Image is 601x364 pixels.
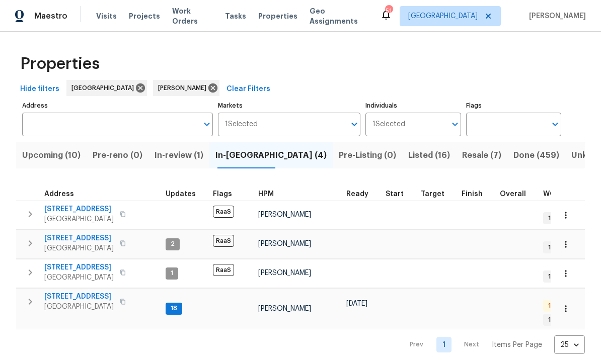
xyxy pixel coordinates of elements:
[44,191,74,198] span: Address
[544,243,567,252] span: 1 WIP
[44,302,114,312] span: [GEOGRAPHIC_DATA]
[462,191,483,198] span: Finish
[20,83,59,96] span: Hide filters
[543,191,598,198] span: WO Completion
[500,191,535,198] div: Days past target finish date
[258,11,297,21] span: Properties
[44,233,114,243] span: [STREET_ADDRESS]
[544,316,586,324] span: 1 Accepted
[66,80,147,96] div: [GEOGRAPHIC_DATA]
[421,191,444,198] span: Target
[258,240,311,247] span: [PERSON_NAME]
[167,269,177,278] span: 1
[258,211,311,218] span: [PERSON_NAME]
[44,272,114,283] span: [GEOGRAPHIC_DATA]
[492,340,542,350] p: Items Per Page
[462,148,501,162] span: Resale (7)
[213,191,232,198] span: Flags
[44,262,114,272] span: [STREET_ADDRESS]
[34,11,67,21] span: Maestro
[448,117,462,131] button: Open
[22,148,81,162] span: Upcoming (10)
[365,103,461,109] label: Individuals
[347,117,361,131] button: Open
[500,191,526,198] span: Overall
[372,120,405,129] span: 1 Selected
[20,59,100,69] span: Properties
[213,206,234,218] span: RaaS
[548,117,562,131] button: Open
[513,148,559,162] span: Done (459)
[213,235,234,247] span: RaaS
[22,103,213,109] label: Address
[44,204,114,214] span: [STREET_ADDRESS]
[462,191,492,198] div: Projected renovation finish date
[386,191,404,198] span: Start
[227,83,270,96] span: Clear Filters
[544,272,567,281] span: 1 WIP
[225,13,246,20] span: Tasks
[93,148,142,162] span: Pre-reno (0)
[71,83,138,93] span: [GEOGRAPHIC_DATA]
[222,80,274,99] button: Clear Filters
[225,120,258,129] span: 1 Selected
[172,6,213,26] span: Work Orders
[16,80,63,99] button: Hide filters
[129,11,160,21] span: Projects
[346,191,378,198] div: Earliest renovation start date (first business day after COE or Checkout)
[153,80,219,96] div: [PERSON_NAME]
[346,191,368,198] span: Ready
[400,335,585,354] nav: Pagination Navigation
[436,337,452,352] a: Goto page 1
[421,191,454,198] div: Target renovation project end date
[339,148,396,162] span: Pre-Listing (0)
[158,83,210,93] span: [PERSON_NAME]
[200,117,214,131] button: Open
[96,11,117,21] span: Visits
[218,103,361,109] label: Markets
[213,264,234,276] span: RaaS
[167,304,181,313] span: 18
[258,305,311,312] span: [PERSON_NAME]
[554,332,585,358] div: 25
[166,191,196,198] span: Updates
[386,191,413,198] div: Actual renovation start date
[44,243,114,253] span: [GEOGRAPHIC_DATA]
[310,6,368,26] span: Geo Assignments
[525,11,586,21] span: [PERSON_NAME]
[408,11,478,21] span: [GEOGRAPHIC_DATA]
[258,191,274,198] span: HPM
[44,292,114,302] span: [STREET_ADDRESS]
[258,269,311,277] span: [PERSON_NAME]
[466,103,561,109] label: Flags
[155,148,203,162] span: In-review (1)
[346,300,367,307] span: [DATE]
[167,240,179,248] span: 2
[44,214,114,224] span: [GEOGRAPHIC_DATA]
[385,6,392,16] div: 51
[544,214,567,223] span: 1 WIP
[215,148,327,162] span: In-[GEOGRAPHIC_DATA] (4)
[408,148,450,162] span: Listed (16)
[544,302,566,310] span: 1 QC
